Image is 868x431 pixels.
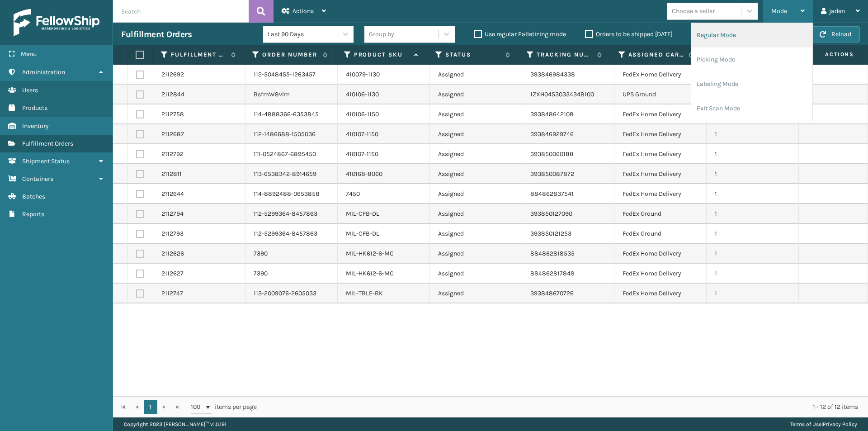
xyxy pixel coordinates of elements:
[346,190,360,198] a: 7450
[346,130,378,138] a: 410107-1150
[796,47,859,62] span: Actions
[161,110,184,119] a: 2112758
[707,204,799,224] td: 1
[161,150,184,159] a: 2112792
[530,250,575,257] a: 884862818535
[614,85,707,104] td: UPS Ground
[245,204,338,224] td: 112-5299364-8457863
[121,29,192,40] h3: Fulfillment Orders
[161,209,184,218] a: 2112794
[245,104,338,124] td: 114-4888366-6353845
[346,110,379,118] a: 410106-1150
[245,144,338,164] td: 111-0524867-6895450
[430,264,522,284] td: Assigned
[245,85,338,104] td: BsfmW8vlm
[22,175,53,183] span: Containers
[707,144,799,164] td: 1
[245,65,338,85] td: 112-5048455-1263457
[346,289,383,297] a: MIL-TBLE-BK
[22,210,44,218] span: Reports
[430,204,522,224] td: Assigned
[430,164,522,184] td: Assigned
[21,50,37,58] span: Menu
[369,29,394,39] div: Group by
[707,264,799,284] td: 1
[614,204,707,224] td: FedEx Ground
[530,190,574,198] a: 884862837541
[268,29,338,39] div: Last 90 Days
[530,150,574,158] a: 393850060188
[614,244,707,264] td: FedEx Home Delivery
[14,9,99,36] img: logo
[262,51,318,59] label: Order Number
[628,51,684,59] label: Assigned Carrier Service
[430,104,522,124] td: Assigned
[22,122,49,130] span: Inventory
[811,26,860,43] button: Reload
[430,124,522,144] td: Assigned
[614,184,707,204] td: FedEx Home Delivery
[430,284,522,303] td: Assigned
[430,244,522,264] td: Assigned
[245,164,338,184] td: 113-6538342-8914659
[346,250,394,257] a: MIL-HK612-6-MC
[144,400,157,414] a: 1
[614,164,707,184] td: FedEx Home Delivery
[430,65,522,85] td: Assigned
[430,184,522,204] td: Assigned
[691,96,812,121] li: Exit Scan Mode
[614,124,707,144] td: FedEx Home Delivery
[346,270,394,277] a: MIL-HK612-6-MC
[161,130,184,139] a: 2112687
[161,189,184,199] a: 2112644
[474,30,566,38] label: Use regular Palletizing mode
[346,150,378,158] a: 410107-1150
[430,85,522,104] td: Assigned
[22,157,70,165] span: Shipment Status
[691,23,812,47] li: Regular Mode
[707,124,799,144] td: 1
[161,269,184,278] a: 2112627
[245,244,338,264] td: 7390
[530,90,594,98] a: 1ZXH04530334348100
[771,7,787,15] span: Mode
[707,224,799,244] td: 1
[346,71,380,78] a: 410079-1130
[614,284,707,303] td: FedEx Home Delivery
[790,421,821,427] a: Terms of Use
[445,51,501,59] label: Status
[171,51,226,59] label: Fulfillment Order Id
[245,124,338,144] td: 112-1486688-1505036
[191,403,204,412] span: 100
[22,193,45,200] span: Batches
[614,224,707,244] td: FedEx Ground
[614,104,707,124] td: FedEx Home Delivery
[161,90,184,99] a: 2112844
[161,70,184,79] a: 2112692
[585,30,673,38] label: Orders to be shipped [DATE]
[530,71,575,78] a: 393846984338
[245,224,338,244] td: 112-5299364-8457863
[672,6,715,16] div: Choose a seller
[161,229,184,238] a: 2112793
[530,130,574,138] a: 393846929746
[614,144,707,164] td: FedEx Home Delivery
[790,417,857,431] div: |
[691,47,812,72] li: Picking Mode
[292,7,314,15] span: Actions
[269,403,858,412] div: 1 - 12 of 12 items
[530,170,574,178] a: 393850087872
[346,210,379,218] a: MIL-CFB-DL
[354,51,410,59] label: Product SKU
[530,110,574,118] a: 393848642108
[22,68,65,76] span: Administration
[707,244,799,264] td: 1
[346,90,379,98] a: 410106-1130
[346,170,382,178] a: 410168-8060
[161,289,183,298] a: 2112747
[22,104,47,112] span: Products
[537,51,592,59] label: Tracking Number
[530,289,574,297] a: 393848670726
[823,421,857,427] a: Privacy Policy
[614,65,707,85] td: FedEx Home Delivery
